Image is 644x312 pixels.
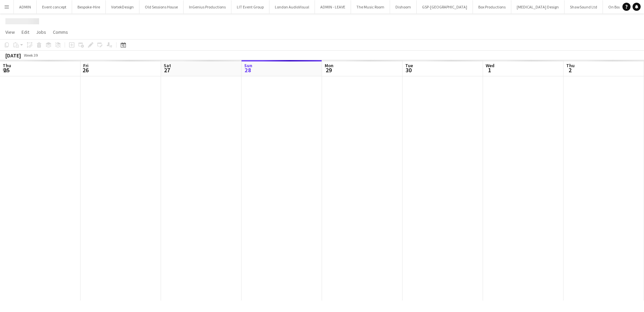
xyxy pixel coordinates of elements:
span: Fri [83,62,89,69]
a: Comms [50,28,71,36]
button: The Music Room [351,0,390,14]
span: 25 [2,66,11,74]
span: 26 [82,66,89,74]
button: [MEDICAL_DATA] Design [511,0,565,14]
a: Edit [19,28,32,36]
a: Jobs [33,28,49,36]
button: Event concept [37,0,72,14]
span: 30 [404,66,413,74]
span: Thu [3,62,11,69]
button: ShawSound Ltd [565,0,603,14]
span: Jobs [36,29,46,35]
button: GSP-[GEOGRAPHIC_DATA] [417,0,473,14]
span: 28 [243,66,252,74]
button: Old Sessions House [139,0,184,14]
span: 29 [324,66,333,74]
span: Comms [53,29,68,35]
span: 1 [485,66,494,74]
button: ADMIN - LEAVE [315,0,351,14]
button: VortekDesign [106,0,139,14]
span: Week 39 [22,53,39,58]
span: Sat [164,62,171,69]
span: Sun [244,62,252,69]
button: Dishoom [390,0,417,14]
button: Box Productions [473,0,511,14]
span: View [5,29,15,35]
span: Mon [325,62,333,69]
button: LIT Event Group [231,0,269,14]
span: Thu [566,62,575,69]
span: 27 [163,66,171,74]
span: Tue [405,62,413,69]
div: [DATE] [5,52,21,59]
span: 2 [565,66,575,74]
button: London AudioVisual [269,0,315,14]
span: Edit [22,29,29,35]
button: ADMIN [14,0,37,14]
a: View [3,28,18,36]
button: InGenius Productions [184,0,231,14]
button: Bespoke-Hire [72,0,106,14]
span: Wed [486,62,494,69]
